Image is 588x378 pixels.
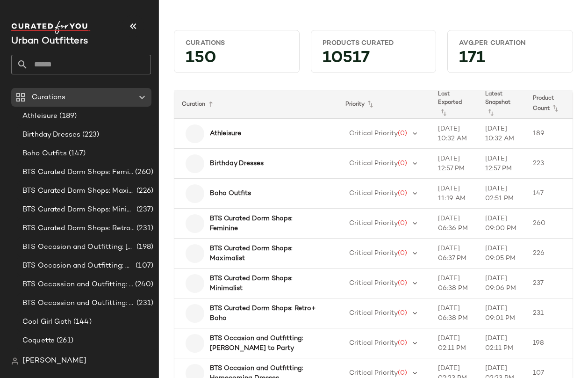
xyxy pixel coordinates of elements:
[398,130,407,137] span: (0)
[135,298,153,309] span: (231)
[134,261,153,271] span: (107)
[478,149,525,179] td: [DATE] 12:57 PM
[186,39,288,48] div: Curations
[22,261,134,271] span: BTS Occasion and Outfitting: Homecoming Dresses
[135,204,153,215] span: (237)
[67,148,86,159] span: (147)
[430,239,478,269] td: [DATE] 06:37 PM
[135,223,153,234] span: (231)
[32,92,65,103] span: Curations
[430,179,478,209] td: [DATE] 11:19 AM
[22,298,135,309] span: BTS Occassion and Outfitting: First Day Fits
[22,356,86,367] span: [PERSON_NAME]
[478,298,525,328] td: [DATE] 09:01 PM
[210,214,321,233] b: BTS Curated Dorm Shops: Feminine
[478,90,525,119] th: Latest Snapshot
[133,167,153,178] span: (260)
[72,317,92,327] span: (144)
[430,90,478,119] th: Last Exported
[525,209,573,239] td: 260
[525,298,573,328] td: 231
[398,340,407,347] span: (0)
[398,160,407,167] span: (0)
[525,90,573,119] th: Product Count
[210,274,321,293] b: BTS Curated Dorm Shops: Minimalist
[349,130,398,137] span: Critical Priority
[398,220,407,227] span: (0)
[349,250,398,257] span: Critical Priority
[22,223,135,234] span: BTS Curated Dorm Shops: Retro+ Boho
[478,119,525,149] td: [DATE] 10:32 AM
[478,239,525,269] td: [DATE] 09:05 PM
[80,130,99,140] span: (223)
[525,179,573,209] td: 147
[478,328,525,358] td: [DATE] 02:11 PM
[478,269,525,298] td: [DATE] 09:06 PM
[398,310,407,317] span: (0)
[315,51,432,69] div: 10517
[452,51,569,69] div: 171
[478,179,525,209] td: [DATE] 02:51 PM
[525,239,573,269] td: 226
[11,21,91,34] img: cfy_white_logo.C9jOOHJF.svg
[525,149,573,179] td: 223
[430,119,478,149] td: [DATE] 10:32 AM
[22,186,135,196] span: BTS Curated Dorm Shops: Maximalist
[22,167,133,178] span: BTS Curated Dorm Shops: Feminine
[22,279,133,290] span: BTS Occassion and Outfitting: Campus Lounge
[430,149,478,179] td: [DATE] 12:57 PM
[174,90,338,119] th: Curation
[349,160,398,167] span: Critical Priority
[459,39,561,48] div: Avg.per Curation
[133,279,153,290] span: (240)
[22,335,55,346] span: Coquette
[430,269,478,298] td: [DATE] 06:38 PM
[22,242,135,253] span: BTS Occasion and Outfitting: [PERSON_NAME] to Party
[349,280,398,287] span: Critical Priority
[210,159,264,168] b: Birthday Dresses
[398,280,407,287] span: (0)
[57,111,77,122] span: (189)
[349,220,398,227] span: Critical Priority
[22,148,67,159] span: Boho Outfits
[478,209,525,239] td: [DATE] 09:00 PM
[210,244,321,263] b: BTS Curated Dorm Shops: Maximalist
[22,317,72,327] span: Cool Girl Goth
[349,310,398,317] span: Critical Priority
[135,186,153,196] span: (226)
[11,36,88,46] span: Current Company Name
[525,269,573,298] td: 237
[210,304,321,323] b: BTS Curated Dorm Shops: Retro+ Boho
[349,370,398,377] span: Critical Priority
[525,119,573,149] td: 189
[210,129,241,138] b: Athleisure
[210,334,321,353] b: BTS Occasion and Outfitting: [PERSON_NAME] to Party
[178,51,295,69] div: 150
[398,250,407,257] span: (0)
[22,204,135,215] span: BTS Curated Dorm Shops: Minimalist
[135,242,153,253] span: (198)
[338,90,430,119] th: Priority
[349,340,398,347] span: Critical Priority
[430,298,478,328] td: [DATE] 06:38 PM
[398,190,407,197] span: (0)
[11,357,19,365] img: svg%3e
[430,209,478,239] td: [DATE] 06:36 PM
[525,328,573,358] td: 198
[349,190,398,197] span: Critical Priority
[22,111,57,122] span: Athleisure
[323,39,425,48] div: Products Curated
[430,328,478,358] td: [DATE] 02:11 PM
[398,370,407,377] span: (0)
[55,335,73,346] span: (261)
[210,189,251,198] b: Boho Outfits
[22,130,80,140] span: Birthday Dresses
